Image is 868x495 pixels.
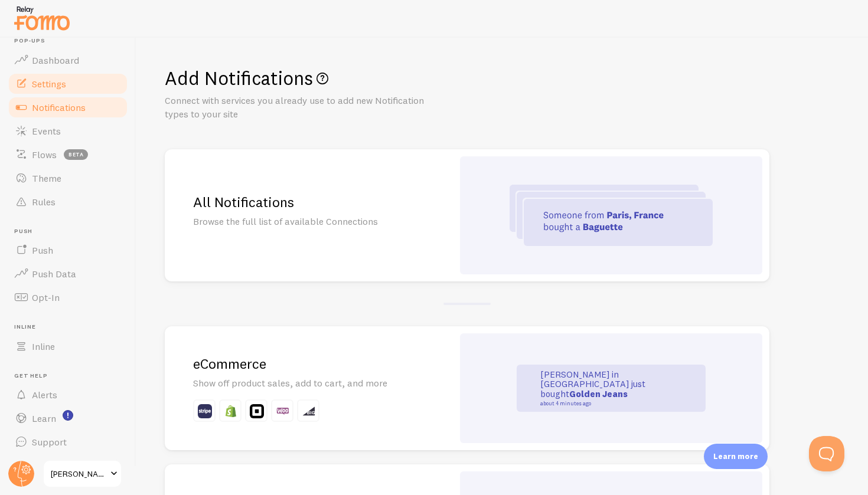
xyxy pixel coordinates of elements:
[7,72,129,96] a: Settings
[7,383,129,407] a: Alerts
[32,78,66,90] span: Settings
[32,125,61,137] span: Events
[32,54,79,66] span: Dashboard
[14,37,129,45] span: Pop-ups
[7,407,129,430] a: Learn
[276,404,290,418] img: fomo_icons_woo_commerce.svg
[540,370,658,407] p: [PERSON_NAME] in [GEOGRAPHIC_DATA] just bought
[7,262,129,286] a: Push Data
[32,268,76,280] span: Push Data
[14,228,129,235] span: Push
[32,244,53,256] span: Push
[193,376,425,390] p: Show off product sales, add to cart, and more
[193,193,425,211] h2: All Notifications
[193,215,425,228] p: Browse the full list of available Connections
[32,340,55,352] span: Inline
[32,101,86,113] span: Notifications
[7,430,129,454] a: Support
[165,66,840,90] h1: Add Notifications
[540,401,655,407] small: about 4 minutes ago
[193,355,425,373] h2: eCommerce
[7,238,129,262] a: Push
[32,291,60,303] span: Opt-In
[32,436,67,448] span: Support
[14,323,129,331] span: Inline
[809,436,844,471] iframe: Help Scout Beacon - Open
[165,94,448,121] p: Connect with services you already use to add new Notification types to your site
[224,404,238,418] img: fomo_icons_shopify.svg
[32,172,61,184] span: Theme
[704,444,768,469] div: Learn more
[569,388,628,399] strong: Golden Jeans
[165,326,769,450] a: eCommerce Show off product sales, add to cart, and more [PERSON_NAME] in [GEOGRAPHIC_DATA] just b...
[12,3,71,33] img: fomo-relay-logo-orange.svg
[63,410,73,421] svg: <p>Watch New Feature Tutorials!</p>
[713,451,758,462] p: Learn more
[43,460,122,488] a: [PERSON_NAME] Health
[7,190,129,214] a: Rules
[32,389,57,401] span: Alerts
[510,185,713,246] img: all-integrations.svg
[32,412,56,424] span: Learn
[7,335,129,358] a: Inline
[250,404,264,418] img: fomo_icons_square.svg
[14,372,129,380] span: Get Help
[7,119,129,143] a: Events
[7,286,129,309] a: Opt-In
[64,149,88,160] span: beta
[302,404,316,418] img: fomo_icons_big_commerce.svg
[7,143,129,166] a: Flows beta
[7,48,129,72] a: Dashboard
[7,166,129,190] a: Theme
[51,467,107,481] span: [PERSON_NAME] Health
[32,196,56,208] span: Rules
[198,404,212,418] img: fomo_icons_stripe.svg
[165,149,769,281] a: All Notifications Browse the full list of available Connections
[32,149,57,160] span: Flows
[7,96,129,119] a: Notifications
